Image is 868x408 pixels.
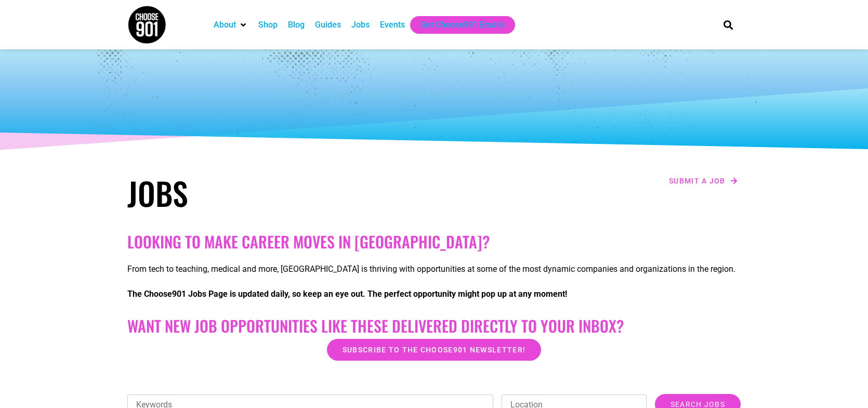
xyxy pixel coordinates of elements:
[380,19,405,31] a: Events
[127,174,429,212] h1: Jobs
[315,19,341,31] a: Guides
[208,16,253,34] div: About
[127,289,567,299] strong: The Choose901 Jobs Page is updated daily, so keep an eye out. The perfect opportunity might pop u...
[669,177,726,185] span: Submit a job
[420,19,505,31] a: Get Choose901 Emails
[719,16,737,33] div: Search
[208,16,705,34] nav: Main nav
[343,346,525,353] span: Subscribe to the Choose901 newsletter!
[127,317,741,335] h2: Want New Job Opportunities like these Delivered Directly to your Inbox?
[214,19,236,31] a: About
[666,174,741,188] a: Submit a job
[127,263,741,275] p: From tech to teaching, medical and more, [GEOGRAPHIC_DATA] is thriving with opportunities at some...
[351,19,370,31] a: Jobs
[127,232,741,251] h2: Looking to make career moves in [GEOGRAPHIC_DATA]?
[288,19,305,31] a: Blog
[258,19,278,31] a: Shop
[327,339,541,361] a: Subscribe to the Choose901 newsletter!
